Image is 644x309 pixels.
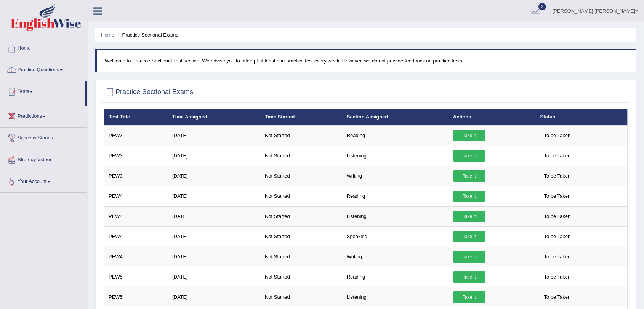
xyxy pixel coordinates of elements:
[261,186,343,206] td: Not Started
[104,247,168,267] td: PEW4
[168,206,261,226] td: [DATE]
[14,102,85,116] a: Take Practice Sectional Test
[453,271,485,283] a: Take it
[536,109,627,125] th: Status
[453,291,485,303] a: Take it
[540,251,574,263] span: To be Taken
[449,109,536,125] th: Actions
[540,191,574,202] span: To be Taken
[453,211,485,222] a: Take it
[343,186,449,206] td: Reading
[104,86,193,98] h2: Practice Sectional Exams
[0,38,87,57] a: Home
[343,109,449,125] th: Section Assigned
[104,186,168,206] td: PEW4
[343,226,449,247] td: Speaking
[104,146,168,166] td: PEW3
[453,130,485,141] a: Take it
[453,231,485,242] a: Take it
[168,226,261,247] td: [DATE]
[168,247,261,267] td: [DATE]
[343,206,449,226] td: Listening
[343,166,449,186] td: Writing
[168,186,261,206] td: [DATE]
[104,206,168,226] td: PEW4
[540,231,574,242] span: To be Taken
[168,267,261,287] td: [DATE]
[168,166,261,186] td: [DATE]
[343,267,449,287] td: Reading
[343,125,449,146] td: Reading
[105,57,628,64] p: Welcome to Practice Sectional Test section. We advise you to attempt at least one practice test e...
[168,109,261,125] th: Time Assigned
[104,226,168,247] td: PEW4
[104,267,168,287] td: PEW5
[0,149,87,168] a: Strategy Videos
[0,128,87,147] a: Success Stories
[261,287,343,307] td: Not Started
[453,251,485,263] a: Take it
[104,166,168,186] td: PEW3
[261,226,343,247] td: Not Started
[261,125,343,146] td: Not Started
[168,287,261,307] td: [DATE]
[0,171,87,190] a: Your Account
[168,146,261,166] td: [DATE]
[343,247,449,267] td: Writing
[540,291,574,303] span: To be Taken
[261,166,343,186] td: Not Started
[538,3,546,10] span: 2
[343,146,449,166] td: Listening
[261,146,343,166] td: Not Started
[261,267,343,287] td: Not Started
[540,150,574,162] span: To be Taken
[343,287,449,307] td: Listening
[0,81,85,100] a: Tests
[540,211,574,222] span: To be Taken
[540,130,574,141] span: To be Taken
[104,125,168,146] td: PEW3
[261,247,343,267] td: Not Started
[0,106,87,125] a: Predictions
[540,271,574,283] span: To be Taken
[261,206,343,226] td: Not Started
[115,31,178,38] li: Practice Sectional Exams
[453,191,485,202] a: Take it
[101,32,114,38] a: Home
[168,125,261,146] td: [DATE]
[104,287,168,307] td: PEW5
[0,59,87,78] a: Practice Questions
[261,109,343,125] th: Time Started
[453,170,485,182] a: Take it
[453,150,485,162] a: Take it
[104,109,168,125] th: Test Title
[540,170,574,182] span: To be Taken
